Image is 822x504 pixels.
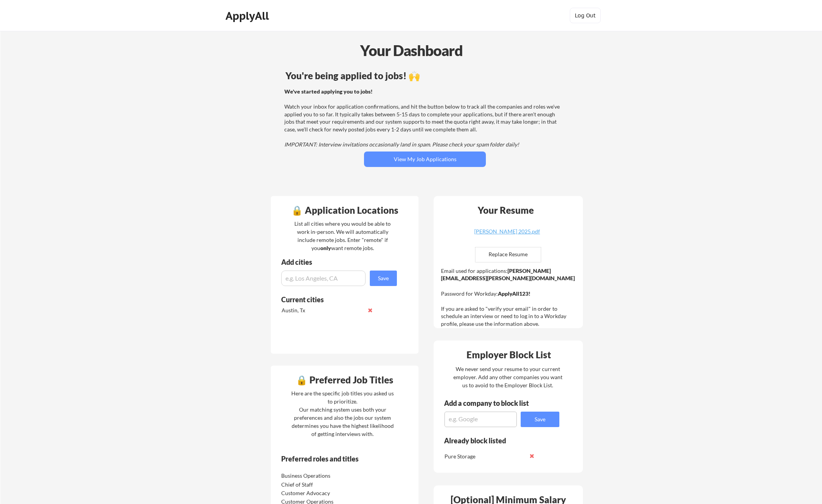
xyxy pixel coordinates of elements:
[441,267,575,282] strong: [PERSON_NAME][EMAIL_ADDRESS][PERSON_NAME][DOMAIN_NAME]
[281,489,363,497] div: Customer Advocacy
[467,206,544,215] div: Your Resume
[284,88,373,95] strong: We've started applying you to jobs!
[284,141,519,148] em: IMPORTANT: Interview invitations occasionally land in spam. Please check your spam folder daily!
[273,206,417,215] div: 🔒 Application Locations
[570,8,601,23] button: Log Out
[281,259,399,266] div: Add cities
[281,481,363,489] div: Chief of Staff
[461,229,553,241] a: [PERSON_NAME] 2025.pdf
[444,400,541,407] div: Add a company to block list
[1,39,822,61] div: Your Dashboard
[441,267,578,328] div: Email used for applications: Password for Workday: If you are asked to "verify your email" in ord...
[285,71,564,80] div: You're being applied to jobs! 🙌
[281,455,386,462] div: Preferred roles and titles
[461,229,553,234] div: [PERSON_NAME] 2025.pdf
[364,152,486,167] button: View My Job Applications
[444,437,549,444] div: Already block listed
[437,350,581,359] div: Employer Block List
[498,290,530,297] strong: ApplyAll123!
[282,306,363,314] div: Austin, Tx
[273,375,417,385] div: 🔒 Preferred Job Titles
[281,296,388,303] div: Current cities
[284,88,563,148] div: Watch your inbox for application confirmations, and hit the button below to track all the compani...
[444,453,526,460] div: Pure Storage
[453,365,563,389] div: We never send your resume to your current employer. Add any other companies you want us to avoid ...
[521,412,559,427] button: Save
[289,220,396,252] div: List all cities where you would be able to work in-person. We will automatically include remote j...
[281,271,366,286] input: e.g. Los Angeles, CA
[289,389,396,438] div: Here are the specific job titles you asked us to prioritize. Our matching system uses both your p...
[370,271,397,286] button: Save
[281,472,363,480] div: Business Operations
[226,9,271,22] div: ApplyAll
[320,245,331,251] strong: only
